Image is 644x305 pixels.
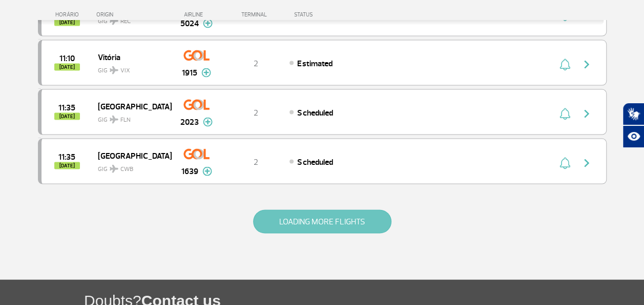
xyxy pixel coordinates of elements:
[202,167,212,176] img: mais-info-painel-voo.svg
[622,125,644,148] button: Abrir recursos assistivos.
[182,67,197,79] span: 1915
[171,11,222,18] div: AIRLINE
[203,118,213,127] img: mais-info-painel-voo.svg
[180,116,199,128] span: 2023
[622,103,644,148] div: Plugin de acessibilidade da Hand Talk.
[120,116,131,125] span: FLN
[289,11,372,18] div: STATUS
[580,59,593,71] img: seta-direita-painel-voo.svg
[98,61,163,75] span: GIG
[110,66,118,74] img: destiny_airplane.svg
[622,103,644,125] button: Abrir tradutor de língua de sinais.
[254,108,258,118] span: 2
[559,108,570,120] img: sino-painel-voo.svg
[580,108,593,120] img: seta-direita-painel-voo.svg
[559,157,570,169] img: sino-painel-voo.svg
[181,165,198,178] span: 1639
[120,165,133,174] span: CWB
[201,68,211,78] img: mais-info-painel-voo.svg
[254,59,258,69] span: 2
[559,59,570,71] img: sino-painel-voo.svg
[96,11,171,18] div: ORIGIN
[98,50,163,64] span: Vitória
[58,154,75,161] span: 2025-09-25 11:35:00
[54,64,80,71] span: [DATE]
[297,157,333,167] span: Scheduled
[297,108,333,118] span: Scheduled
[297,59,332,69] span: Estimated
[120,66,130,75] span: VIX
[58,104,75,111] span: 2025-09-25 11:35:00
[253,210,391,234] button: LOADING MORE FLIGHTS
[222,11,289,18] div: TERMINAL
[54,162,80,169] span: [DATE]
[580,157,593,169] img: seta-direita-painel-voo.svg
[41,11,97,18] div: HORÁRIO
[98,159,163,174] span: GIG
[98,100,163,113] span: [GEOGRAPHIC_DATA]
[110,116,118,124] img: destiny_airplane.svg
[54,113,80,120] span: [DATE]
[59,55,75,62] span: 2025-09-25 11:10:00
[110,165,118,173] img: destiny_airplane.svg
[98,110,163,125] span: GIG
[98,149,163,162] span: [GEOGRAPHIC_DATA]
[254,157,258,167] span: 2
